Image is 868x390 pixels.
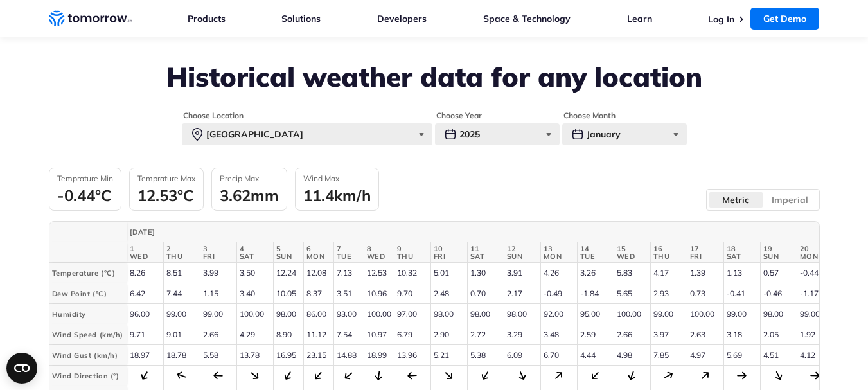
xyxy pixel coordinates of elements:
[49,366,127,386] th: Wind Direction (°)
[650,324,687,345] td: 3.97
[442,369,456,382] div: 132.06°
[163,263,200,283] td: 8.51
[760,324,797,345] td: 2.05
[273,283,303,304] td: 10.05
[163,283,200,304] td: 7.44
[137,173,195,183] h3: Temprature Max
[364,304,394,324] td: 100.00
[137,186,195,205] div: 12.53°C
[236,263,273,283] td: 3.50
[49,283,127,304] th: Dew Point (°C)
[303,345,333,366] td: 23.15
[367,253,391,260] span: WED
[723,304,760,324] td: 99.00
[467,263,504,283] td: 1.30
[236,283,273,304] td: 3.40
[407,371,418,381] div: 266.77°
[200,263,236,283] td: 3.99
[163,345,200,366] td: 18.78
[306,245,331,253] span: 6
[504,304,540,324] td: 98.00
[57,173,113,183] h3: Temprature Min
[614,304,650,324] td: 100.00
[763,253,794,260] span: SUN
[614,263,650,283] td: 5.83
[434,253,465,260] span: FRI
[127,283,163,304] td: 6.42
[750,8,819,30] a: Get Demo
[397,253,428,260] span: THU
[617,253,648,260] span: WED
[507,245,538,253] span: 12
[49,9,132,28] a: Home link
[364,263,394,283] td: 12.53
[552,369,565,382] div: 45.37°
[470,253,501,260] span: SAT
[306,253,331,260] span: MON
[281,13,321,24] a: Solutions
[483,13,571,24] a: Space & Technology
[397,245,428,253] span: 9
[127,324,163,345] td: 9.71
[580,245,611,253] span: 14
[303,283,333,304] td: 8.37
[127,263,163,283] td: 8.26
[364,324,394,345] td: 10.97
[394,345,430,366] td: 13.96
[236,345,273,366] td: 13.78
[727,245,757,253] span: 18
[540,345,577,366] td: 6.70
[138,369,152,382] div: 212.26°
[467,283,504,304] td: 0.70
[166,245,197,253] span: 2
[337,253,361,260] span: TUE
[57,186,113,205] div: -0.44°C
[479,369,492,382] div: 213.59°
[797,283,833,304] td: -1.17
[760,345,797,366] td: 4.51
[540,324,577,345] td: 3.48
[182,123,432,145] div: [GEOGRAPHIC_DATA]
[430,304,467,324] td: 98.00
[709,191,763,208] label: Metric
[248,369,261,382] div: 129.27°
[800,253,831,260] span: MON
[127,345,163,366] td: 18.97
[650,345,687,366] td: 7.85
[166,253,197,260] span: THU
[723,324,760,345] td: 3.18
[337,245,361,253] span: 7
[797,304,833,324] td: 99.00
[49,345,127,366] th: Wind Gust (km/h)
[687,324,723,345] td: 2.63
[470,245,501,253] span: 11
[516,369,529,382] div: 155.46°
[333,304,364,324] td: 93.00
[163,324,200,345] td: 9.01
[650,304,687,324] td: 99.00
[373,370,384,381] div: 188.09°
[562,111,617,121] legend: Choose Month
[364,345,394,366] td: 18.99
[303,304,333,324] td: 86.00
[240,245,270,253] span: 4
[394,263,430,283] td: 10.32
[627,13,652,24] a: Learn
[650,283,687,304] td: 2.93
[653,245,684,253] span: 16
[273,263,303,283] td: 12.24
[367,245,391,253] span: 8
[130,253,161,260] span: WED
[49,324,127,345] th: Wind Speed (km/h)
[303,324,333,345] td: 11.12
[540,283,577,304] td: -0.49
[203,245,234,253] span: 3
[394,304,430,324] td: 97.00
[727,253,757,260] span: SAT
[504,283,540,304] td: 2.17
[273,345,303,366] td: 16.95
[540,304,577,324] td: 92.00
[650,263,687,283] td: 4.17
[435,123,560,145] div: 2025
[434,245,465,253] span: 10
